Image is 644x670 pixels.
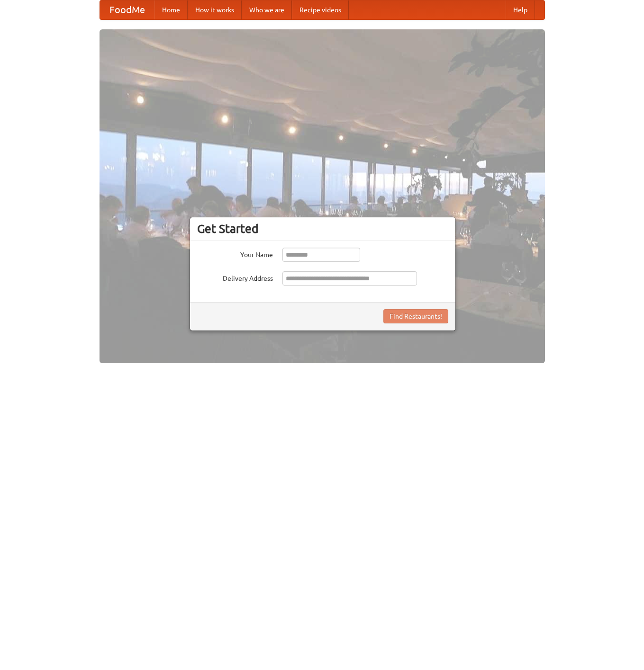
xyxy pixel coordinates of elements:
[188,0,242,19] a: How it works
[154,0,188,19] a: Home
[197,248,273,259] label: Your Name
[292,0,349,19] a: Recipe videos
[197,271,273,283] label: Delivery Address
[506,0,535,19] a: Help
[100,0,154,19] a: FoodMe
[197,222,448,236] h3: Get Started
[242,0,292,19] a: Who we are
[383,309,448,323] button: Find Restaurants!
